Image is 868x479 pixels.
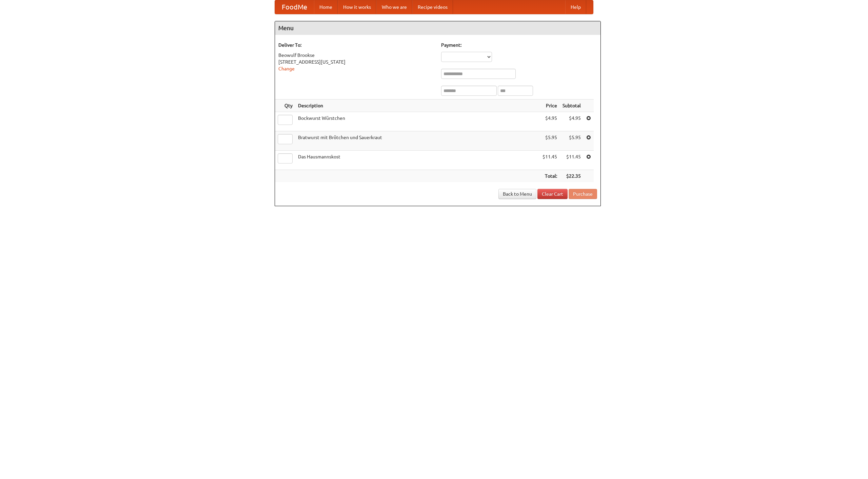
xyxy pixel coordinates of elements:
[278,66,295,71] a: Change
[537,189,568,199] a: Clear Cart
[569,189,597,199] button: Purchase
[560,170,584,182] th: $22.35
[295,112,540,131] td: Bockwurst Würstchen
[275,0,314,14] a: FoodMe
[295,151,540,170] td: Das Hausmannskost
[278,42,434,48] h5: Deliver To:
[498,189,536,199] a: Back to Menu
[338,0,376,14] a: How it works
[540,151,560,170] td: $11.45
[295,100,540,112] th: Description
[412,0,453,14] a: Recipe videos
[540,131,560,151] td: $5.95
[540,170,560,182] th: Total:
[560,151,584,170] td: $11.45
[441,42,597,48] h5: Payment:
[540,100,560,112] th: Price
[560,100,584,112] th: Subtotal
[295,131,540,151] td: Bratwurst mit Brötchen und Sauerkraut
[540,112,560,131] td: $4.95
[565,0,586,14] a: Help
[560,131,584,151] td: $5.95
[376,0,412,14] a: Who we are
[275,21,600,35] h4: Menu
[278,59,434,65] div: [STREET_ADDRESS][US_STATE]
[278,52,434,59] div: Beowulf Brookse
[275,100,295,112] th: Qty
[560,112,584,131] td: $4.95
[314,0,338,14] a: Home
